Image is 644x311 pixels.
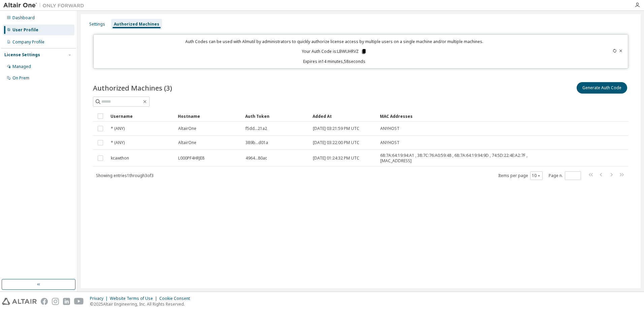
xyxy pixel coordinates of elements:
[532,173,541,178] button: 10
[12,39,44,45] div: Company Profile
[178,140,196,145] span: AltairOne
[74,298,84,305] img: youtube.svg
[498,171,543,180] span: Items per page
[178,111,240,122] div: Hostname
[12,27,38,33] div: User Profile
[111,140,125,145] span: * (ANY)
[3,2,88,9] img: Altair One
[380,126,399,131] span: ANYHOST
[110,296,159,301] div: Website Terms of Use
[96,173,154,178] span: Showing entries 1 through 3 of 3
[159,296,194,301] div: Cookie Consent
[98,59,572,64] p: Expires in 14 minutes, 58 seconds
[12,15,35,21] div: Dashboard
[12,75,29,81] div: On Prem
[111,126,125,131] span: * (ANY)
[246,140,268,145] span: 389b...d01a
[2,298,37,305] img: altair_logo.svg
[4,52,40,58] div: License Settings
[111,155,129,161] span: kcawthon
[89,22,105,27] div: Settings
[380,153,557,164] span: 68:7A:64:19:94:A1 , 38:7C:76:A0:59:48 , 68:7A:64:19:94:9D , 74:5D:22:4E:A2:7F , [MAC_ADDRESS]
[98,39,572,44] p: Auth Codes can be used with Almutil by administrators to quickly authorize license access by mult...
[93,83,172,93] span: Authorized Machines (3)
[41,298,48,305] img: facebook.svg
[90,301,194,307] p: © 2025 Altair Engineering, Inc. All Rights Reserved.
[549,171,581,180] span: Page n.
[110,111,172,122] div: Username
[380,111,558,122] div: MAC Addresses
[114,22,159,27] div: Authorized Machines
[246,126,267,131] span: f5dd...21a2
[52,298,59,305] img: instagram.svg
[12,64,31,69] div: Managed
[313,140,359,145] span: [DATE] 03:22:00 PM UTC
[246,155,267,161] span: 4964...80ac
[178,126,196,131] span: AltairOne
[90,296,110,301] div: Privacy
[577,82,627,94] button: Generate Auth Code
[63,298,70,305] img: linkedin.svg
[313,155,359,161] span: [DATE] 01:24:32 PM UTC
[178,155,204,161] span: L000PF4HRJE8
[380,140,399,145] span: ANYHOST
[302,48,367,55] p: Your Auth Code is: LBWUHRVZ
[313,111,375,122] div: Added At
[245,111,307,122] div: Auth Token
[313,126,359,131] span: [DATE] 03:21:59 PM UTC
